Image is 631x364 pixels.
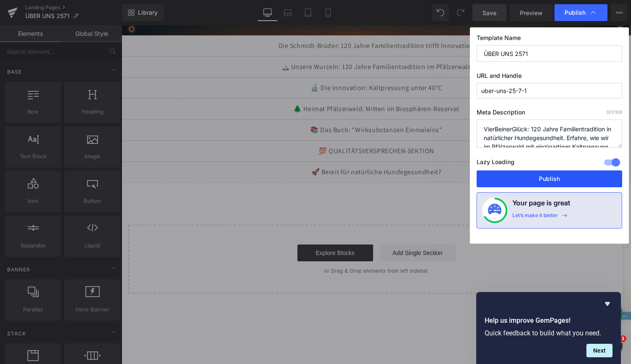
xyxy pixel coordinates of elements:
h4: Your page is great [512,198,570,212]
p: Quick feedback to build what you need. [485,329,612,337]
img: onboarding-status.svg [488,204,501,217]
span: Publish [565,9,586,16]
p: or Drag & Drop elements from left sidebar [20,243,489,249]
span: 321 [606,109,613,114]
a: Add Single Section [258,219,334,236]
span: 1 [620,335,626,342]
div: Help us improve GemPages! [485,299,612,357]
button: Hide survey [602,299,612,309]
label: Lazy Loading [477,157,514,170]
span: /320 [606,109,622,114]
button: Publish [477,170,622,187]
label: URL and Handle [477,72,622,83]
button: Next question [586,344,612,357]
label: Template Name [477,34,622,45]
h2: Help us improve GemPages! [485,316,612,326]
div: Let’s make it better [512,212,558,223]
a: Explore Blocks [176,219,252,236]
label: Meta Description [477,109,622,120]
textarea: VierBeinerGlück: 120 Jahre Familientradition in natürlicher Hundegesundheit. Erfahre, wie wir im ... [477,120,622,148]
